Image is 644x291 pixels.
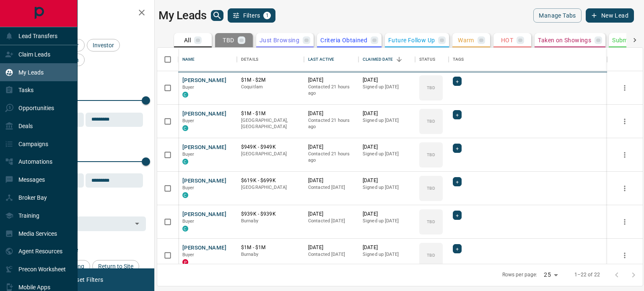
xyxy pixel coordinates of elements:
div: condos.ca [182,92,188,98]
button: [PERSON_NAME] [182,211,226,219]
div: 25 [540,269,561,281]
p: Just Browsing [260,37,299,43]
div: Name [182,48,195,71]
button: more [618,182,631,195]
div: Tags [449,48,607,71]
p: Contacted 21 hours ago [308,151,354,164]
div: + [453,110,462,119]
p: TBD [427,252,435,258]
button: [PERSON_NAME] [182,177,226,185]
p: Burnaby [241,251,300,258]
p: Contacted [DATE] [308,184,354,191]
span: Return to Site [95,263,136,270]
p: TBD [427,219,435,225]
div: condos.ca [182,125,188,131]
p: TBD [427,152,435,158]
p: Signed up [DATE] [363,151,411,157]
p: [DATE] [308,144,354,151]
div: Name [178,48,237,71]
div: + [453,77,462,86]
h2: Filters [27,8,146,18]
p: Burnaby [241,218,300,224]
span: Buyer [182,152,195,157]
div: property.ca [182,259,188,265]
p: $1M - $1M [241,110,300,117]
div: Tags [453,48,464,71]
div: condos.ca [182,159,188,165]
button: Filters1 [228,8,276,23]
div: Claimed Date [363,48,393,71]
p: HOT [501,37,513,43]
span: 1 [264,13,270,18]
p: [DATE] [308,110,354,117]
div: + [453,144,462,153]
p: [DATE] [363,211,411,218]
div: + [453,177,462,186]
div: Details [241,48,258,71]
button: more [618,115,631,128]
p: $1M - $1M [241,244,300,251]
p: Future Follow Up [388,37,435,43]
button: more [618,82,631,94]
button: Open [131,218,143,229]
span: + [456,111,459,119]
button: [PERSON_NAME] [182,77,226,85]
p: 1–22 of 22 [574,271,600,278]
span: + [456,211,459,219]
span: Investor [90,42,117,49]
p: Taken on Showings [538,37,591,43]
p: Contacted [DATE] [308,218,354,224]
p: $939K - $939K [241,211,300,218]
div: Last Active [304,48,358,71]
div: condos.ca [182,226,188,232]
div: Status [419,48,435,71]
p: Contacted 21 hours ago [308,84,354,97]
p: All [184,37,191,43]
button: Reset Filters [64,273,109,287]
p: [GEOGRAPHIC_DATA], [GEOGRAPHIC_DATA] [241,117,300,130]
p: Criteria Obtained [320,37,367,43]
p: [DATE] [308,244,354,251]
div: Details [237,48,304,71]
p: [DATE] [308,77,354,84]
div: Return to Site [92,260,139,273]
p: Rows per page: [502,271,538,278]
p: TBD [427,118,435,124]
button: more [618,149,631,161]
p: [DATE] [363,244,411,251]
span: + [456,178,459,186]
div: + [453,244,462,253]
div: + [453,211,462,220]
p: [GEOGRAPHIC_DATA] [241,151,300,157]
button: Sort [393,54,405,65]
div: Last Active [308,48,334,71]
p: [DATE] [308,211,354,218]
div: Status [415,48,449,71]
span: Buyer [182,85,195,90]
p: [DATE] [308,177,354,184]
button: [PERSON_NAME] [182,144,226,152]
button: New Lead [586,8,634,23]
p: Signed up [DATE] [363,184,411,191]
button: search button [211,10,223,21]
p: $619K - $699K [241,177,300,184]
span: Buyer [182,118,195,124]
div: condos.ca [182,192,188,198]
p: Warm [458,37,474,43]
button: more [618,216,631,228]
p: $949K - $949K [241,144,300,151]
span: Buyer [182,185,195,191]
p: TBD [223,37,234,43]
p: Coquitlam [241,84,300,90]
p: [DATE] [363,110,411,117]
p: Signed up [DATE] [363,218,411,224]
p: Signed up [DATE] [363,117,411,124]
button: Manage Tabs [533,8,581,23]
h1: My Leads [158,9,207,22]
p: TBD [427,185,435,191]
span: Buyer [182,252,195,258]
p: $1M - $2M [241,77,300,84]
p: Signed up [DATE] [363,251,411,258]
span: Buyer [182,219,195,224]
button: [PERSON_NAME] [182,110,226,118]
